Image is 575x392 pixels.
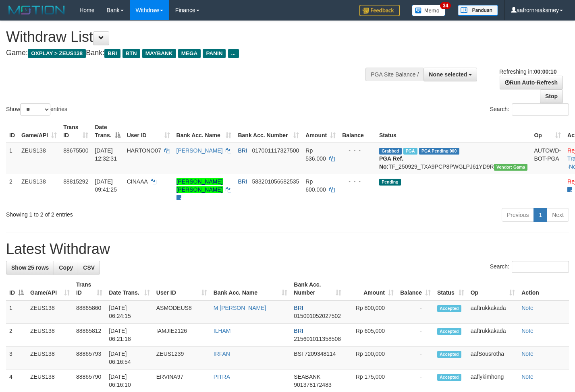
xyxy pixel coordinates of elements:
[429,71,467,78] span: None selected
[20,103,50,116] select: Showentries
[214,328,231,334] a: ILHAM
[291,277,345,300] th: Bank Acc. Number: activate to sort column ascending
[6,261,54,274] a: Show 25 rows
[521,351,533,357] a: Note
[6,300,27,324] td: 1
[437,328,461,335] span: Accepted
[78,261,100,274] a: CSV
[294,382,331,388] span: Copy 901378172483 to clipboard
[59,264,73,271] span: Copy
[176,147,223,154] a: [PERSON_NAME]
[27,347,73,369] td: ZEUS138
[502,208,534,222] a: Previous
[403,148,417,155] span: Marked by aaftrukkakada
[540,89,563,103] a: Stop
[305,178,326,193] span: Rp 600.000
[345,347,397,369] td: Rp 100,000
[379,148,402,155] span: Grabbed
[203,49,226,58] span: PANIN
[359,5,400,16] img: Feedback.jpg
[379,179,401,186] span: Pending
[6,143,18,174] td: 1
[294,313,341,319] span: Copy 015001052027502 to clipboard
[547,208,569,222] a: Next
[214,351,230,357] a: IRFAN
[342,177,373,186] div: - - -
[153,277,210,300] th: User ID: activate to sort column ascending
[63,178,88,185] span: 88815292
[124,120,173,143] th: User ID: activate to sort column ascending
[397,277,434,300] th: Balance: activate to sort column ascending
[6,347,27,369] td: 3
[28,49,86,58] span: OXPLAY > ZEUS138
[521,328,533,334] a: Note
[531,143,564,174] td: AUTOWD-BOT-PGA
[376,120,531,143] th: Status
[534,68,556,75] strong: 00:00:10
[376,143,531,174] td: TF_250929_TXA9PCP8PWGLPJ61YD9R
[27,300,73,324] td: ZEUS138
[500,76,563,89] a: Run Auto-Refresh
[365,68,423,81] div: PGA Site Balance /
[294,305,303,311] span: BRI
[521,305,533,311] a: Note
[11,264,49,271] span: Show 25 rows
[305,351,336,357] span: Copy 7209348114 to clipboard
[294,373,320,380] span: SEABANK
[153,300,210,324] td: ASMODEUS8
[73,324,106,347] td: 88865812
[142,49,176,58] span: MAYBANK
[104,49,120,58] span: BRI
[83,264,95,271] span: CSV
[499,68,556,75] span: Refreshing in:
[339,120,376,143] th: Balance
[490,103,569,116] label: Search:
[345,300,397,324] td: Rp 800,000
[6,120,18,143] th: ID
[238,147,247,154] span: BRI
[345,324,397,347] td: Rp 605,000
[397,324,434,347] td: -
[106,277,153,300] th: Date Trans.: activate to sort column ascending
[54,261,78,274] a: Copy
[6,49,375,57] h4: Game: Bank:
[521,373,533,380] a: Note
[6,241,569,257] h1: Latest Withdraw
[6,103,67,116] label: Show entries
[153,347,210,369] td: ZEUS1239
[176,178,223,193] a: [PERSON_NAME] [PERSON_NAME]
[95,147,117,162] span: [DATE] 12:32:31
[531,120,564,143] th: Op: activate to sort column ascending
[412,5,446,16] img: Button%20Memo.svg
[342,146,373,155] div: - - -
[423,68,477,81] button: None selected
[18,174,60,205] td: ZEUS138
[437,374,461,381] span: Accepted
[467,277,519,300] th: Op: activate to sort column ascending
[73,300,106,324] td: 88865860
[127,147,161,154] span: HARTONO07
[73,347,106,369] td: 88865793
[106,300,153,324] td: [DATE] 06:24:15
[210,277,291,300] th: Bank Acc. Name: activate to sort column ascending
[214,305,266,311] a: M [PERSON_NAME]
[127,178,147,185] span: CINAAA
[490,261,569,273] label: Search:
[252,178,299,185] span: Copy 583201056682535 to clipboard
[437,305,461,312] span: Accepted
[6,29,375,45] h1: Withdraw List
[91,120,123,143] th: Date Trans.: activate to sort column descending
[106,347,153,369] td: [DATE] 06:16:54
[379,155,403,170] b: PGA Ref. No:
[458,5,498,16] img: panduan.png
[294,336,341,342] span: Copy 215601011358508 to clipboard
[440,2,451,9] span: 34
[397,300,434,324] td: -
[294,351,303,357] span: BSI
[122,49,140,58] span: BTN
[60,120,91,143] th: Trans ID: activate to sort column ascending
[345,277,397,300] th: Amount: activate to sort column ascending
[533,208,547,222] a: 1
[6,324,27,347] td: 2
[173,120,235,143] th: Bank Acc. Name: activate to sort column ascending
